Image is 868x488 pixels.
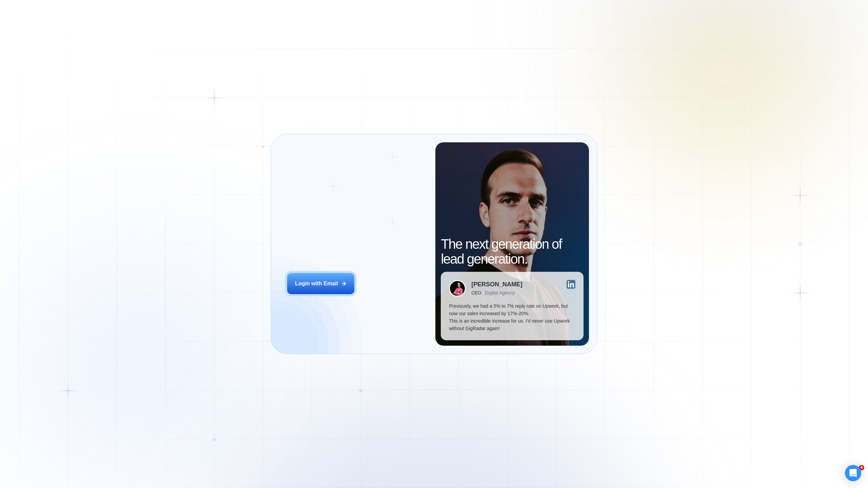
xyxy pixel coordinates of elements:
[295,280,338,287] div: Login with Email
[471,290,481,296] div: CEO
[471,281,522,287] div: [PERSON_NAME]
[859,465,864,470] span: 4
[287,273,354,294] button: Login with Email
[485,290,515,296] div: Digital Agency
[441,237,583,266] h2: The next generation of lead generation.
[845,465,861,481] div: Open Intercom Messenger
[449,302,575,332] p: Previously, we had a 5% to 7% reply rate on Upwork, but now our sales increased by 17%-20%. This ...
